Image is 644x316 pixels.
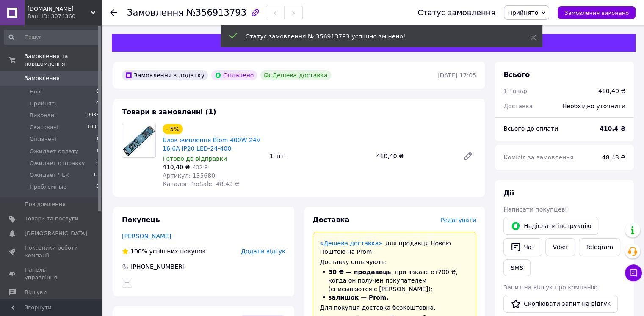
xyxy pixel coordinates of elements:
a: «Дешева доставка» [320,240,382,247]
div: Статус замовлення № 356913793 успішно змінено! [246,32,509,41]
div: Замовлення з додатку [122,70,208,80]
a: Viber [545,238,575,256]
div: 410,40 ₴ [373,150,456,162]
span: Прийняті [30,100,56,107]
span: [DEMOGRAPHIC_DATA] [25,230,87,237]
span: Оплачені [30,135,56,143]
span: Всього до сплати [503,125,558,132]
div: Доставку оплачують: [320,258,470,266]
span: Каталог ProSale: 48.43 ₴ [163,181,239,187]
span: Додати відгук [241,248,285,255]
span: Доставка [503,103,533,110]
span: 19036 [84,112,99,119]
span: Скасовані [30,124,58,131]
span: Нові [30,88,42,96]
span: Ожидает ЧЕК [30,171,69,179]
span: 5 [96,183,99,191]
span: Покупець [122,216,160,224]
button: Замовлення виконано [558,6,636,19]
div: Необхідно уточнити [557,97,630,115]
span: Виконані [30,112,56,119]
span: 1 [96,135,99,143]
time: [DATE] 17:05 [437,72,476,79]
span: Spectools.top [28,5,91,13]
div: для продавця Новою Поштою на Prom. [320,239,470,256]
span: 0 [96,100,99,107]
img: Блок живлення Biom 400W 24V 16,6A IP20 LED-24-400 [122,124,155,157]
span: 0 [96,88,99,96]
button: Чат [503,238,542,256]
span: Доставка [313,216,350,224]
span: 1 [96,148,99,155]
a: Telegram [579,238,620,256]
span: Ожидает оплату [30,148,78,155]
span: Готово до відправки [163,155,227,162]
div: Ваш ID: 3074360 [28,13,102,20]
div: Для покупця доставка безкоштовна. [320,303,470,312]
span: №356913793 [186,8,246,18]
span: Замовлення виконано [564,10,629,16]
div: [PHONE_NUMBER] [130,262,185,271]
div: Повернутися назад [110,8,117,17]
a: Блок живлення Biom 400W 24V 16,6A IP20 LED-24-400 [163,137,260,152]
span: Всього [503,71,530,79]
div: Оплачено [211,70,257,80]
span: 48.43 ₴ [602,154,625,161]
button: Скопіювати запит на відгук [503,295,618,313]
a: [PERSON_NAME] [122,233,171,239]
div: успішних покупок [122,247,206,256]
span: Ожидает отправку [30,159,85,167]
span: 0 [96,159,99,167]
span: залишок — Prom. [329,294,389,301]
span: Товари в замовленні (1) [122,108,216,116]
span: Написати покупцеві [503,206,567,213]
span: Відгуки [25,289,47,296]
span: Замовлення та повідомлення [25,52,102,68]
li: , при заказе от 700 ₴ , когда он получен покупателем (списываются с [PERSON_NAME]); [320,268,470,293]
span: 1035 [87,124,99,131]
span: 432 ₴ [193,165,208,170]
span: 1 товар [503,88,527,94]
span: Дії [503,189,514,197]
span: 18 [93,171,99,179]
span: Комісія за замовлення [503,154,574,161]
b: 410.4 ₴ [600,125,625,132]
span: Показники роботи компанії [25,244,78,259]
span: Панель управління [25,266,78,281]
span: Замовлення [127,8,184,18]
span: Товари та послуги [25,215,78,223]
div: - 5% [163,124,183,134]
button: Чат з покупцем [625,264,642,281]
span: Проблемные [30,183,66,191]
div: Дешева доставка [260,70,331,80]
span: Редагувати [440,217,476,223]
span: Повідомлення [25,201,66,208]
span: 30 ₴ — продавець [329,269,391,275]
div: 410,40 ₴ [598,87,625,95]
button: SMS [503,259,531,276]
input: Пошук [4,30,100,45]
span: 410,40 ₴ [163,164,190,170]
button: Надіслати інструкцію [503,217,598,235]
a: Редагувати [459,148,476,165]
div: Статус замовлення [418,8,496,17]
span: Прийнято [508,9,538,16]
div: 1 шт. [266,150,373,162]
span: Артикул: 135680 [163,172,215,179]
span: Замовлення [25,74,60,82]
span: Запит на відгук про компанію [503,284,597,291]
span: 100% [130,248,147,255]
